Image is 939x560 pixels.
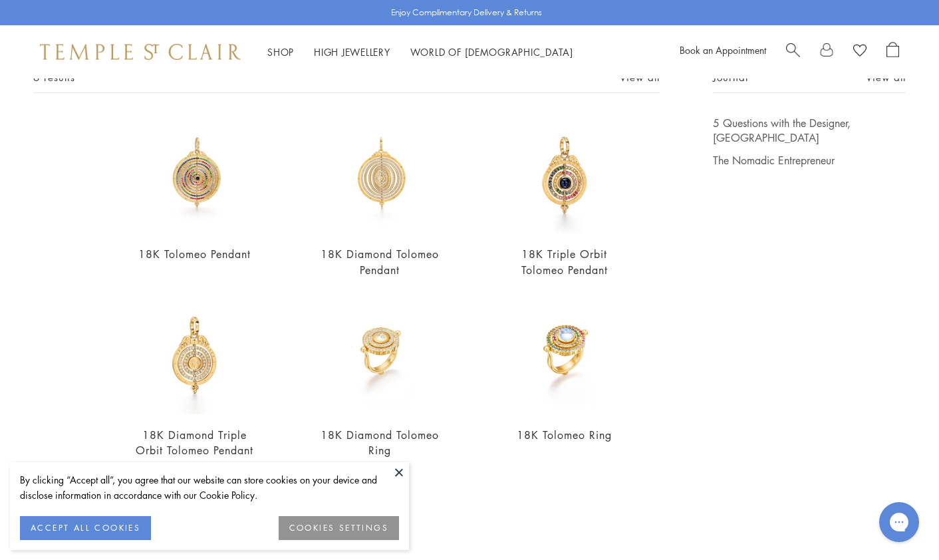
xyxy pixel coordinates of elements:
img: 18K Tolomeo Pendant [136,116,254,234]
img: 18K Triple Orbit Tolomeo Pendant [505,116,624,234]
iframe: Gorgias live chat messenger [872,497,926,547]
img: 18K Tolomeo Ring [505,296,624,414]
img: 18K Diamond Triple Orbit Tolomeo Pendant [136,296,254,414]
div: By clicking “Accept all”, you agree that our website can store cookies on your device and disclos... [20,472,399,503]
a: Open Shopping Bag [886,42,899,62]
a: 5 Questions with the Designer, [GEOGRAPHIC_DATA] [713,116,906,145]
a: Book an Appointment [680,43,766,57]
img: 18K Diamond Tolomeo Pendant [321,116,439,234]
a: 18K Diamond Tolomeo Ring [321,428,439,458]
a: 18K Diamond Tolomeo Pendant [321,247,439,277]
a: The Nomadic Entrepreneur [713,153,906,168]
nav: Main navigation [267,44,573,61]
a: Search [786,42,800,62]
img: Temple St. Clair [40,44,241,60]
a: 18K Diamond Triple Orbit Tolomeo Pendant [136,428,253,458]
button: COOKIES SETTINGS [279,516,399,540]
a: High JewelleryHigh Jewellery [314,45,390,59]
button: ACCEPT ALL COOKIES [20,516,151,540]
a: 18K Tolomeo Pendant [138,247,251,261]
a: 18K Triple Orbit Tolomeo Pendant [521,247,608,277]
a: World of [DEMOGRAPHIC_DATA]World of [DEMOGRAPHIC_DATA] [410,45,573,59]
img: 18K Diamond Tolomeo Ring [321,296,439,414]
a: ShopShop [267,45,294,59]
a: View Wishlist [853,42,867,62]
a: 18K Tolomeo Ring [517,428,612,442]
p: Enjoy Complimentary Delivery & Returns [391,6,542,19]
